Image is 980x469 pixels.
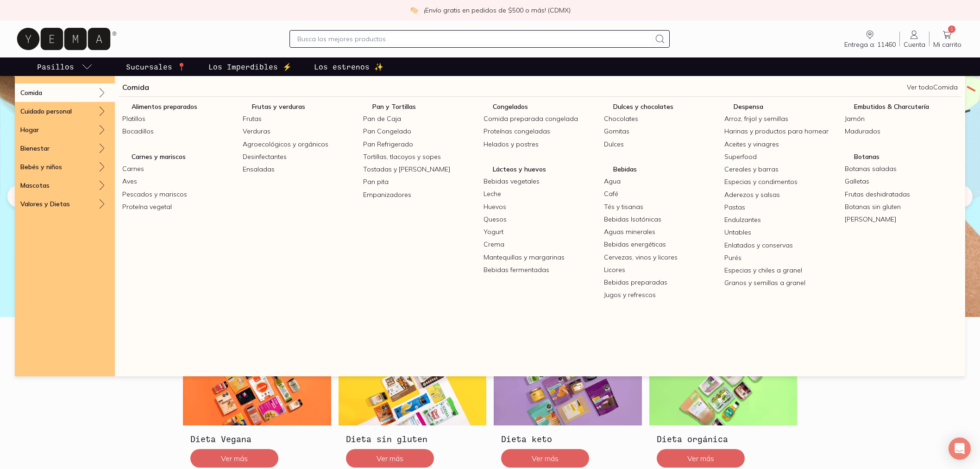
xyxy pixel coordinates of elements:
button: Ver más [346,449,434,468]
a: Aves [119,175,239,188]
span: Dulces y chocolates [613,102,673,111]
a: Los estrenos ✨ [312,57,385,76]
span: Congelados [493,102,528,111]
a: CongeladosCongelados [480,101,600,113]
img: check [410,6,418,14]
h3: Dieta keto [501,433,634,445]
span: Botanas [854,152,879,161]
a: Superfood [721,151,841,163]
a: Pastas [721,201,841,214]
a: Enlatados y conservas [721,239,841,252]
span: Mi carrito [933,40,961,49]
a: Ensaladas [239,163,359,176]
img: Frutas y verduras [243,103,250,110]
p: Valores y Dietas [20,200,70,208]
a: Helados y postres [480,138,600,151]
a: Crema [480,238,600,251]
a: Pan y TortillasPan y Tortillas [359,101,480,113]
a: Verduras [239,125,359,138]
p: Hogar [20,126,39,134]
img: Congelados [484,103,491,110]
a: Pescados y mariscos [119,188,239,201]
a: Frutas y verdurasFrutas y verduras [239,101,359,113]
a: Embutidos & CharcuteríaEmbutidos & Charcutería [841,101,961,113]
img: Lácteos y huevos [484,165,491,173]
a: Aguas minerales [600,226,721,238]
a: Pan Refrigerado [359,138,480,151]
a: Los Imperdibles ⚡️ [207,57,294,76]
a: Pan pita [359,176,480,188]
button: Ver más [501,449,589,468]
a: Jamón [841,113,961,125]
a: Jugos y refrescos [600,289,721,301]
span: Alimentos preparados [132,102,197,111]
img: Dieta keto [494,359,642,425]
span: Despensa [734,102,763,111]
a: Pan Congelado [359,125,480,138]
a: Aceites y vinagres [721,138,841,151]
a: Frutas deshidratadas [841,188,961,201]
span: Carnes y mariscos [132,152,186,161]
a: Desinfectantes [239,151,359,163]
a: Tés y tisanas [600,201,721,213]
p: Cuidado personal [20,107,72,115]
a: Carnes [119,163,239,175]
a: Proteína vegetal [119,201,239,213]
a: Bebidas fermentadas [480,264,600,276]
a: Madurados [841,125,961,138]
p: Bienestar [20,144,50,152]
img: Pan y Tortillas [363,103,371,110]
p: Los estrenos ✨ [314,61,383,72]
span: Lácteos y huevos [493,165,546,173]
a: Dulces [600,138,721,151]
a: Arroz, frijol y semillas [721,113,841,125]
a: Bebidas energéticas [600,238,721,251]
a: Granos y semillas a granel [721,277,841,289]
a: Agua [600,175,721,188]
a: [PERSON_NAME] [841,213,961,226]
a: Cereales y barras [721,163,841,176]
a: Entrega a: 11460 [841,29,899,49]
a: Cervezas, vinos y licores [600,251,721,264]
img: Despensa [724,103,732,110]
img: Embutidos & Charcutería [845,103,852,110]
a: Aderezos y salsas [721,189,841,201]
a: Harinas y productos para hornear [721,125,841,138]
a: Bocadillos [119,125,239,138]
a: Comida preparada congelada [480,113,600,125]
a: Licores [600,264,721,276]
a: Café [600,188,721,200]
span: Entrega a: 11460 [844,40,896,49]
a: Galletas [841,175,961,188]
a: Agroecológicos y orgánicos [239,138,359,151]
span: Bebidas [613,165,637,173]
img: Dieta sin gluten [339,359,487,425]
a: BotanasBotanas [841,151,961,163]
img: Dulces y chocolates [604,103,611,110]
span: 1 [948,25,955,33]
a: Leche [480,188,600,200]
a: Ver todoComida [907,83,958,91]
button: Ver más [190,449,278,468]
a: Endulzantes [721,214,841,226]
span: Frutas y verduras [252,102,305,111]
a: Untables [721,226,841,239]
a: Yogurt [480,226,600,238]
a: Sucursales 📍 [124,57,188,76]
a: Bebidas Isotónicas [600,213,721,226]
a: Pan de Caja [359,113,480,125]
span: Embutidos & Charcutería [854,102,929,111]
p: ¡Envío gratis en pedidos de $500 o más! (CDMX) [424,6,571,15]
img: Dieta Vegana [183,359,331,425]
a: BebidasBebidas [600,163,721,175]
a: Dulces y chocolatesDulces y chocolates [600,101,721,113]
a: Comida [122,82,149,93]
a: Proteínas congeladas [480,125,600,138]
a: Lácteos y huevosLácteos y huevos [480,163,600,175]
a: Empanizadores [359,189,480,201]
p: Mascotas [20,181,50,190]
h3: Dieta orgánica [657,433,790,445]
div: Open Intercom Messenger [949,437,971,460]
p: Pasillos [37,61,74,72]
a: Botanas saladas [841,163,961,175]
